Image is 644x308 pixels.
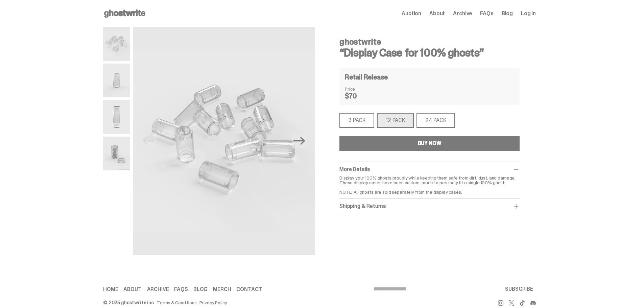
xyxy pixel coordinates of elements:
[339,175,520,194] p: Display your 100% ghosts proudly while keeping them safe from dirt, dust, and damage. These displ...
[157,300,196,305] a: Terms & Conditions
[429,11,445,16] a: About
[345,74,388,80] h4: Retail Release
[103,100,130,134] img: display%20case%20open.png
[147,287,169,292] a: Archive
[103,300,154,305] div: © 2025 ghostwrite inc
[236,287,262,292] a: Contact
[521,11,536,16] a: Log in
[103,64,130,97] img: display%20case%201.png
[339,136,520,151] button: BUY NOW
[123,287,141,292] a: About
[339,166,370,173] span: More Details
[402,11,421,16] a: Auction
[377,113,414,128] div: 12 PACK
[480,11,493,16] a: FAQs
[193,287,208,292] a: Blog
[416,113,455,128] div: 24 PACK
[339,47,520,58] h3: “Display Case for 100% ghosts”
[103,27,130,61] img: display%20cases%2012.png
[339,38,520,46] h4: ghostwrite
[199,300,227,305] a: Privacy Policy
[103,137,130,170] img: display%20case%20example.png
[502,282,536,296] button: SUBSCRIBE
[339,113,374,128] div: 3 PACK
[453,11,472,16] a: Archive
[103,287,118,292] a: Home
[339,203,520,210] div: Shipping & Returns
[213,287,231,292] a: Merch
[133,27,315,255] img: display%20cases%2012.png
[502,11,513,16] a: Blog
[345,93,379,99] dd: $70
[292,134,307,148] button: Next
[418,141,442,146] div: BUY NOW
[174,287,188,292] a: FAQs
[345,87,379,91] dt: Price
